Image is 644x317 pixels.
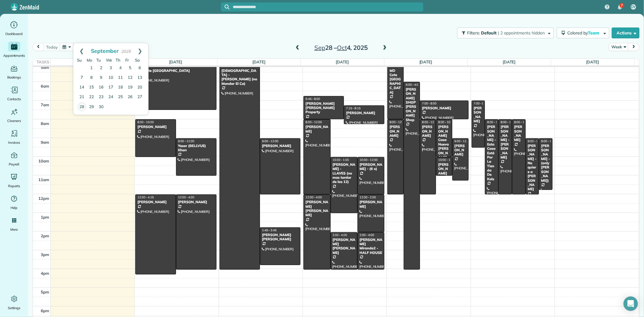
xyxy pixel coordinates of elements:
a: 20 [135,83,145,92]
a: 18 [116,83,125,92]
span: 7:00 - 8:00 [422,101,437,105]
span: 1:45 - 3:45 [262,228,277,232]
div: [PERSON_NAME] [137,200,174,204]
a: Dashboard [2,20,26,37]
button: Week [609,43,628,51]
button: Filters: Default | 2 appointments hidden [457,27,553,38]
span: 12:00 - 4:15 [137,195,154,199]
div: [PERSON_NAME] Miranda2 - HALF HOUSE [359,238,383,255]
a: 1 [87,63,96,73]
a: 28 [78,103,86,111]
a: 25 [116,92,125,102]
span: Reports [8,183,20,189]
div: MD Cote [GEOGRAPHIC_DATA] [137,69,214,73]
a: Contacts [2,85,26,102]
span: 8:00 - 12:00 [306,120,322,124]
a: 2 [96,63,106,73]
th: Tasks [33,59,51,66]
a: 4 [116,63,125,73]
div: [PERSON_NAME] [438,162,450,175]
div: Open Intercom Messenger [623,296,638,311]
a: Filters: Default | 2 appointments hidden [454,27,553,38]
span: 5am [41,65,49,70]
a: 11 [116,73,125,83]
span: Contacts [7,96,21,102]
a: 15 [87,83,96,92]
span: 12:00 - 4:00 [306,195,322,199]
span: 7am [41,102,49,107]
h2: 28 – 4, 2025 [303,44,379,51]
a: Invoices [2,129,26,146]
span: | 2 appointments hidden [498,30,545,36]
svg: Focus search [225,5,229,9]
div: [PERSON_NAME] [422,125,434,138]
span: 10:00 - 11:00 [438,158,456,162]
a: 10 [106,73,116,83]
div: [PERSON_NAME] [137,125,174,129]
div: [PERSON_NAME] [178,200,215,204]
button: Colored byTeam [557,27,609,38]
span: Cleaners [7,118,21,124]
a: 13 [135,73,145,83]
a: Next [132,43,148,58]
a: 14 [77,83,87,92]
a: [DATE] [336,59,349,64]
a: Settings [2,294,26,311]
button: prev [33,43,44,51]
span: 7:00 - 9:30 [474,101,488,105]
a: Reports [2,172,26,189]
span: 2025 [121,49,131,54]
span: More [10,226,18,232]
span: Wednesday [106,58,112,62]
span: 8:00 - 12:00 [422,120,438,124]
div: [PERSON_NAME] [454,144,467,157]
a: [DATE] [419,59,432,64]
span: 12:00 - 4:00 [178,195,194,199]
span: 7 [621,3,623,8]
span: 10:00 - 12:00 [360,158,378,162]
a: Cleaners [2,107,26,124]
span: 8:00 - 10:00 [438,120,454,124]
a: Appointments [2,42,26,59]
a: [DATE] [586,59,599,64]
span: 5pm [41,290,49,294]
div: [PERSON_NAME] [473,106,483,123]
a: [DATE] [252,59,265,64]
span: 1pm [41,215,49,219]
span: Settings [8,305,21,311]
span: Oct [337,44,347,51]
a: 3 [106,63,116,73]
div: [PERSON_NAME] - [PERSON_NAME] [500,125,510,159]
a: Prev [73,43,90,58]
div: [PERSON_NAME] - (only [PERSON_NAME]) [541,144,551,183]
a: 5 [125,63,135,73]
div: [PERSON_NAME] [359,200,383,209]
a: 9 [96,73,106,83]
span: 8:00 - 10:00 [137,120,154,124]
span: 6pm [41,308,49,313]
a: [DATE] [503,59,516,64]
div: [PERSON_NAME] - No quiere a [PERSON_NAME] [527,144,537,191]
div: [PERSON_NAME] [305,125,328,133]
span: Bookings [7,74,21,80]
span: 2:00 - 4:00 [360,233,374,237]
span: September [91,47,119,54]
span: 6:45 - 8:00 [306,97,320,101]
div: [DEMOGRAPHIC_DATA] - [PERSON_NAME] (no Mandar El Ca) [221,69,258,86]
span: 9:00 - 11:00 [178,139,194,143]
a: 8 [87,73,96,83]
span: Dashboard [5,31,23,37]
span: 2pm [41,233,49,238]
span: 12:00 - 2:00 [360,195,376,199]
div: [PERSON_NAME] [346,111,383,115]
a: 26 [125,92,135,102]
div: [PERSON_NAME] - LLAVES (no mas tardar de las 12) [332,162,356,184]
a: 21 [77,92,87,102]
span: 9:00 - 11:45 [541,139,557,143]
span: Saturday [135,58,140,62]
span: 10:00 - 1:00 [333,158,349,162]
div: [PERSON_NAME] [PERSON_NAME] Property [305,101,342,114]
a: 24 [106,92,116,102]
span: Payroll [9,161,20,167]
span: 10am [38,158,49,163]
